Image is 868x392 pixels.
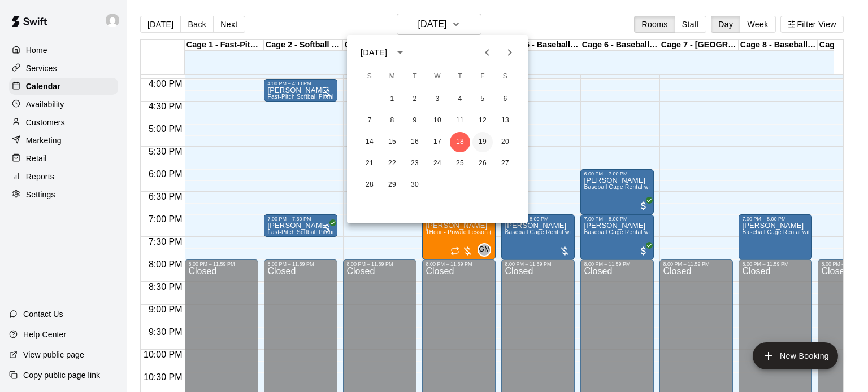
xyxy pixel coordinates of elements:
[359,153,380,174] button: 21
[450,89,470,109] button: 4
[450,65,470,88] span: Thursday
[405,65,425,88] span: Tuesday
[495,132,515,152] button: 20
[450,153,470,174] button: 25
[450,132,470,152] button: 18
[498,41,521,64] button: Next month
[359,111,380,131] button: 7
[359,65,380,88] span: Sunday
[495,65,515,88] span: Saturday
[427,111,448,131] button: 10
[427,153,448,174] button: 24
[472,111,493,131] button: 12
[359,175,380,195] button: 28
[382,153,402,174] button: 22
[405,89,425,109] button: 2
[450,111,470,131] button: 11
[427,132,448,152] button: 17
[382,111,402,131] button: 8
[361,47,387,59] div: [DATE]
[472,153,493,174] button: 26
[476,41,498,64] button: Previous month
[405,153,425,174] button: 23
[427,89,448,109] button: 3
[390,43,410,62] button: calendar view is open, switch to year view
[472,65,493,88] span: Friday
[405,111,425,131] button: 9
[382,89,402,109] button: 1
[382,132,402,152] button: 15
[382,175,402,195] button: 29
[359,132,380,152] button: 14
[472,132,493,152] button: 19
[472,89,493,109] button: 5
[495,153,515,174] button: 27
[495,111,515,131] button: 13
[405,175,425,195] button: 30
[427,65,448,88] span: Wednesday
[405,132,425,152] button: 16
[382,65,402,88] span: Monday
[495,89,515,109] button: 6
